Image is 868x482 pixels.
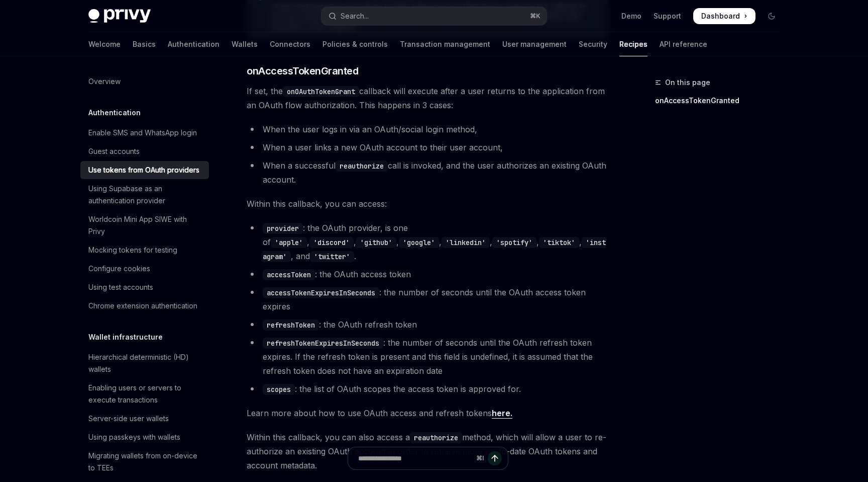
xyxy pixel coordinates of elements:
[263,269,315,280] code: accessToken
[247,406,609,420] span: Learn more about how to use OAuth access and refresh tokens
[88,382,203,406] div: Enabling users or servers to execute transactions
[88,107,141,119] h5: Authentication
[488,451,502,465] button: Send message
[80,447,209,477] a: Migrating wallets from on-device to TEEs
[133,32,156,56] a: Basics
[263,223,303,234] code: provider
[80,297,209,315] a: Chrome extension authentication
[530,12,540,20] span: ⌘ K
[619,32,647,56] a: Recipes
[492,408,512,419] a: here.
[88,281,153,293] div: Using test accounts
[247,158,609,187] li: When a successful call is invoked, and the user authorizes an existing OAuth account.
[247,221,609,263] li: : the OAuth provider, is one of , , , , , , , , and .
[309,237,354,248] code: 'discord'
[88,331,163,343] h5: Wallet infrastructure
[80,72,209,91] a: Overview
[701,11,740,21] span: Dashboard
[80,428,209,446] a: Using passkeys with wallets
[621,11,641,21] a: Demo
[502,32,567,56] a: User management
[247,64,358,78] span: onAccessTokenGranted
[80,142,209,160] a: Guest accounts
[356,237,396,248] code: 'github'
[88,351,203,375] div: Hierarchical deterministic (HD) wallets
[660,32,707,56] a: API reference
[88,183,203,207] div: Using Supabase as an authentication provider
[442,237,490,248] code: 'linkedin'
[400,32,490,56] a: Transaction management
[80,379,209,409] a: Enabling users or servers to execute transactions
[764,8,780,24] button: Toggle dark mode
[88,300,197,312] div: Chrome extension authentication
[310,251,354,262] code: 'twitter'
[399,237,439,248] code: 'google'
[247,122,609,136] li: When the user logs in via an OAuth/social login method,
[88,32,121,56] a: Welcome
[88,263,150,275] div: Configure cookies
[247,285,609,313] li: : the number of seconds until the OAuth access token expires
[88,244,177,256] div: Mocking tokens for testing
[168,32,220,56] a: Authentication
[321,7,547,25] button: Open search
[336,160,388,172] code: reauthorize
[322,32,388,56] a: Policies & controls
[80,124,209,142] a: Enable SMS and WhatsApp login
[263,384,295,395] code: scopes
[665,76,710,89] span: On this page
[263,338,383,349] code: refreshTokenExpiresInSeconds
[88,75,121,88] div: Overview
[80,180,209,210] a: Using Supabase as an authentication provider
[263,319,319,331] code: refreshToken
[247,317,609,332] li: : the OAuth refresh token
[539,237,579,248] code: 'tiktok'
[247,430,609,472] span: Within this callback, you can also access a method, which will allow a user to re-authorize an ex...
[263,287,379,298] code: accessTokenExpiresInSeconds
[88,9,151,23] img: dark logo
[247,336,609,378] li: : the number of seconds until the OAuth refresh token expires. If the refresh token is present an...
[693,8,755,24] a: Dashboard
[88,127,197,139] div: Enable SMS and WhatsApp login
[88,213,203,237] div: Worldcoin Mini App SIWE with Privy
[410,432,462,443] code: reauthorize
[358,447,472,469] input: Ask a question...
[80,260,209,278] a: Configure cookies
[88,431,180,443] div: Using passkeys with wallets
[88,413,169,425] div: Server-side user wallets
[80,410,209,428] a: Server-side user wallets
[247,140,609,154] li: When a user links a new OAuth account to their user account,
[492,237,536,248] code: 'spotify'
[247,382,609,396] li: : the list of OAuth scopes the access token is approved for.
[80,241,209,259] a: Mocking tokens for testing
[654,11,681,21] a: Support
[341,10,369,22] div: Search...
[247,84,609,112] span: If set, the callback will execute after a user returns to the application from an OAuth flow auth...
[247,197,609,211] span: Within this callback, you can access:
[80,161,209,179] a: Use tokens from OAuth providers
[579,32,607,56] a: Security
[232,32,258,56] a: Wallets
[80,348,209,378] a: Hierarchical deterministic (HD) wallets
[655,93,788,109] a: onAccessTokenGranted
[88,450,203,474] div: Migrating wallets from on-device to TEEs
[88,164,199,176] div: Use tokens from OAuth providers
[270,32,310,56] a: Connectors
[80,210,209,240] a: Worldcoin Mini App SIWE with Privy
[88,145,140,157] div: Guest accounts
[271,237,307,248] code: 'apple'
[247,267,609,281] li: : the OAuth access token
[80,278,209,296] a: Using test accounts
[283,86,359,97] code: onOAuthTokenGrant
